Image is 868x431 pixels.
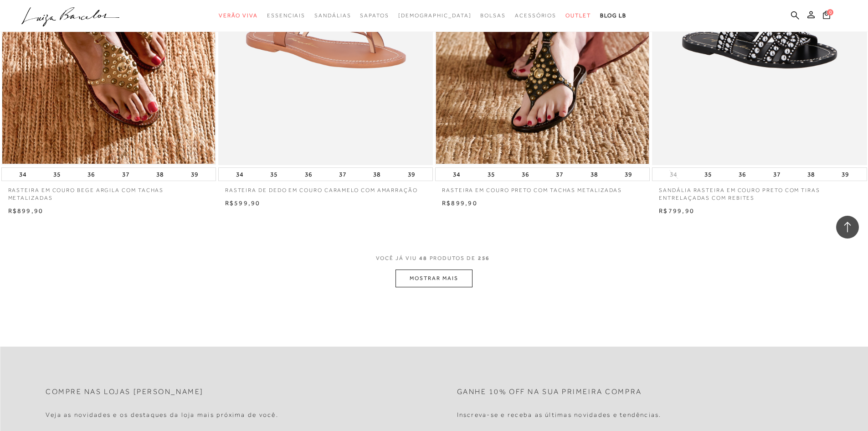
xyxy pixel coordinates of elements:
button: 34 [16,168,29,181]
a: categoryNavScreenReaderText [314,7,351,24]
h2: Compre nas lojas [PERSON_NAME] [46,388,204,396]
button: 37 [336,168,349,181]
a: RASTEIRA EM COURO BEGE ARGILA COM TACHAS METALIZADAS [1,181,216,202]
span: Bolsas [480,12,506,19]
span: R$899,90 [8,207,44,214]
button: 35 [51,168,63,181]
button: 38 [370,168,383,181]
a: categoryNavScreenReaderText [267,7,305,24]
span: R$899,90 [442,199,478,207]
a: noSubCategoriesText [398,7,472,24]
span: 0 [827,9,833,16]
button: 35 [485,168,498,181]
span: Essenciais [267,12,305,19]
button: 35 [267,168,280,181]
button: 37 [553,168,566,181]
a: RASTEIRA DE DEDO EM COURO CARAMELO COM AMARRAÇÃO [218,181,433,194]
span: Verão Viva [219,12,258,19]
button: 39 [622,168,635,181]
a: RASTEIRA EM COURO PRETO COM TACHAS METALIZADAS [435,181,650,194]
h4: Inscreva-se e receba as últimas novidades e tendências. [457,411,662,419]
span: 48 [419,255,427,261]
a: BLOG LB [600,7,627,24]
button: 37 [119,168,132,181]
a: categoryNavScreenReaderText [360,7,389,24]
button: 0 [820,10,833,22]
span: Sapatos [360,12,389,19]
button: 37 [770,168,783,181]
button: 39 [405,168,418,181]
button: 36 [302,168,315,181]
a: SANDÁLIA RASTEIRA EM COURO PRETO COM TIRAS ENTRELAÇADAS COM REBITES [652,181,867,202]
button: 39 [839,168,852,181]
button: 38 [588,168,601,181]
span: R$799,90 [659,207,694,214]
button: MOSTRAR MAIS [395,270,472,287]
button: 38 [805,168,817,181]
span: Acessórios [515,12,556,19]
button: 36 [736,168,749,181]
button: 34 [667,170,680,179]
button: 34 [233,168,246,181]
a: categoryNavScreenReaderText [480,7,506,24]
a: categoryNavScreenReaderText [515,7,556,24]
button: 36 [519,168,532,181]
button: 34 [450,168,463,181]
button: 38 [154,168,166,181]
h4: Veja as novidades e os destaques da loja mais próxima de você. [46,411,278,419]
span: VOCÊ JÁ VIU PRODUTOS DE [376,255,493,261]
button: 35 [702,168,714,181]
span: R$599,90 [225,199,261,207]
button: 36 [85,168,98,181]
span: BLOG LB [600,12,627,19]
span: 256 [478,255,490,261]
h2: Ganhe 10% off na sua primeira compra [457,388,642,396]
span: Sandálias [314,12,351,19]
a: categoryNavScreenReaderText [565,7,591,24]
a: categoryNavScreenReaderText [219,7,258,24]
span: Outlet [565,12,591,19]
button: 39 [188,168,201,181]
span: [DEMOGRAPHIC_DATA] [398,12,472,19]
